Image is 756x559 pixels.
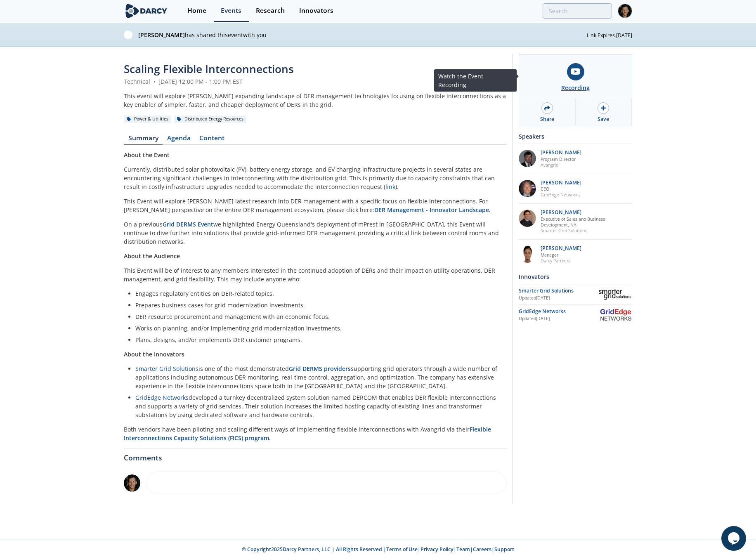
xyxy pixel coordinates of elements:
[519,150,536,167] img: af384901-eac7-4694-a3d1-fe84a7d1267e
[519,245,536,263] img: vRBZwDRnSTOrB1qTpmXr
[541,186,581,192] p: CEO
[721,526,748,551] iframe: chat widget
[124,77,507,86] div: Technical [DATE] 12:00 PM - 1:00 PM EST
[138,31,185,39] strong: [PERSON_NAME]
[456,546,470,553] a: Team
[374,206,491,214] strong: .
[135,289,501,298] li: Engages regulatory entities on DER-related topics.
[124,350,184,358] strong: About the Innovators
[135,335,501,344] li: Plans, designs, and/or implements DER customer programs.
[187,7,206,14] div: Home
[221,7,241,14] div: Events
[541,156,581,162] p: Program Director
[519,287,598,295] div: Smarter Grid Solutions
[494,546,514,553] a: Support
[541,245,581,251] p: [PERSON_NAME]
[519,54,632,98] a: Recording
[519,210,536,227] img: 53acb383-6898-409e-b853-95e6c118264a
[541,192,581,198] p: GridEdge Networks
[519,180,536,197] img: 5cfa40ca-9607-453e-bb0e-88ef218409ba
[541,150,581,156] p: [PERSON_NAME]
[519,269,632,284] div: Innovators
[124,474,140,492] img: 1b183925-147f-4a47-82c9-16eeeed5003c
[541,228,628,234] p: Smarter Grid Solutions
[473,546,491,553] a: Careers
[541,216,628,228] p: Executive of Sales and Business Development, NA
[135,324,501,333] li: Works on planning, and/or implementing grid modernization investments.
[124,135,163,145] a: Summary
[598,288,632,301] img: Smarter Grid Solutions
[135,393,501,419] li: developed a turnkey decentralized system solution named DERCOM that enables DER flexible intercon...
[152,78,157,85] span: •
[124,165,507,191] p: Currently, distributed solar photovoltaic (PV), battery energy storage, and EV charging infrastru...
[195,135,229,145] a: Content
[541,162,581,168] p: Avangrid
[386,546,418,553] a: Terms of Use
[543,3,612,19] input: Advanced Search
[519,308,600,315] div: GridEdge Networks
[541,180,581,186] p: [PERSON_NAME]
[541,252,581,258] p: Manager
[299,7,333,14] div: Innovators
[540,116,554,123] div: Share
[124,425,507,442] p: Both vendors have been piloting and scaling different ways of implementing flexible interconnecti...
[541,210,628,215] p: [PERSON_NAME]
[421,546,454,553] a: Privacy Policy
[135,312,501,321] li: DER resource procurement and management with an economic focus.
[124,4,169,18] img: logo-wide.svg
[124,92,507,109] div: This event will explore [PERSON_NAME] expanding landscape of DER management technologies focusing...
[124,425,491,442] strong: .
[135,365,198,373] a: Smarter Grid Solutions
[124,252,180,260] strong: About the Audience
[519,295,598,302] div: Updated [DATE]
[124,197,507,214] p: This Event will explore [PERSON_NAME] latest research into DER management with a specific focus o...
[73,546,683,553] p: © Copyright 2025 Darcy Partners, LLC | All Rights Reserved | | | | |
[138,31,587,39] p: has shared this event with you
[519,316,600,322] div: Updated [DATE]
[124,151,170,159] strong: About the Event
[587,30,632,39] div: Link Expires [DATE]
[124,31,132,39] img: b3d62beb-8de6-4690-945f-28a26d67f849
[385,183,395,191] a: link
[598,116,609,123] div: Save
[124,425,491,442] a: Flexible Interconnections Capacity Solutions (FICS) program
[163,220,213,228] a: Grid DERMS Event
[174,116,246,123] div: Distributed Energy Resources
[124,448,507,462] div: Comments
[600,308,632,322] img: GridEdge Networks
[124,220,507,246] p: On a previous we highlighted Energy Queensland's deployment of mPrest in [GEOGRAPHIC_DATA], this ...
[135,301,501,309] li: Prepares business cases for grid modernization investments.
[135,364,501,390] li: is one of the most demonstrated supporting grid operators through a wide number of applications i...
[618,4,632,18] img: Profile
[541,258,581,264] p: Darcy Partners
[561,83,590,92] div: Recording
[124,266,507,283] p: This Event will be of interest to any members interested in the continued adoption of DERs and th...
[519,308,632,322] a: GridEdge Networks Updated[DATE] GridEdge Networks
[289,365,351,373] a: Grid DERMS providers
[519,129,632,144] div: Speakers
[163,135,195,145] a: Agenda
[256,7,285,14] div: Research
[519,287,632,302] a: Smarter Grid Solutions Updated[DATE] Smarter Grid Solutions
[135,394,189,401] a: GridEdge Networks
[124,61,294,76] span: Scaling Flexible Interconnections
[124,116,171,123] div: Power & Utilities
[374,206,489,214] a: DER Management - Innovator Landscape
